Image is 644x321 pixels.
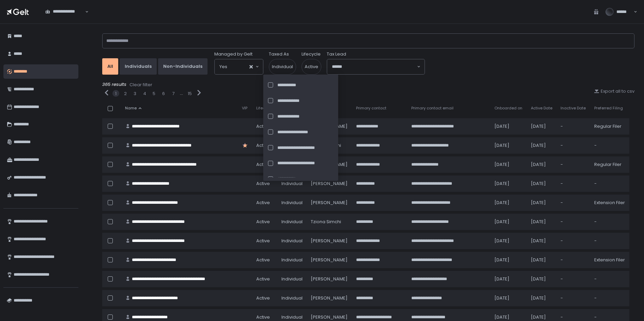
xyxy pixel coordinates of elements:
span: active [302,59,321,75]
div: - [561,142,586,149]
input: Search for option [227,63,249,70]
label: Lifecycle [302,51,321,57]
div: Extension Filer [594,200,625,206]
div: 4 [143,91,146,97]
div: Individual [281,276,303,282]
button: Export all to csv [594,88,634,94]
div: Extension Filer [594,257,625,263]
span: Primary contact [356,106,386,111]
span: Active Date [531,106,552,111]
div: Regular Filer [594,123,625,129]
div: All [107,63,113,70]
div: 365 results [102,81,634,88]
span: VIP [242,106,247,111]
div: [PERSON_NAME] [311,181,348,187]
span: active [256,162,270,168]
div: Search for option [215,59,263,74]
div: [DATE] [531,162,553,168]
div: Individual [281,257,303,263]
div: - [561,162,586,168]
div: [PERSON_NAME] [311,295,348,301]
div: [DATE] [531,123,553,129]
div: [DATE] [494,219,523,225]
div: - [561,295,586,301]
div: - [561,123,586,129]
div: - [561,219,586,225]
div: [DATE] [531,238,553,244]
div: - [594,219,625,225]
button: Non-Individuals [158,58,208,75]
div: [DATE] [494,142,523,149]
span: Tax Lead [327,51,346,57]
button: Clear Selected [249,65,253,68]
div: [DATE] [531,276,553,282]
div: [DATE] [531,200,553,206]
button: All [102,58,118,75]
div: 2 [124,91,127,97]
span: Onboarded on [494,106,522,111]
div: - [594,276,625,282]
div: [DATE] [531,181,553,187]
div: - [561,200,586,206]
span: Preferred Filing [594,106,623,111]
div: [PERSON_NAME] [311,238,348,244]
span: Inactive Date [561,106,586,111]
div: Individual [281,238,303,244]
div: [PERSON_NAME] [311,314,348,320]
div: - [561,314,586,320]
div: [DATE] [494,257,523,263]
div: [DATE] [494,200,523,206]
div: [PERSON_NAME] [311,276,348,282]
div: [DATE] [494,295,523,301]
div: [PERSON_NAME] [311,200,348,206]
span: active [256,238,270,244]
span: Name [125,106,137,111]
div: [DATE] [494,181,523,187]
span: Individual [269,59,296,75]
span: active [256,123,270,129]
div: Individual [281,181,303,187]
div: [DATE] [531,314,553,320]
span: active [256,219,270,225]
div: [DATE] [494,314,523,320]
div: [DATE] [531,295,553,301]
span: active [256,200,270,206]
div: - [594,181,625,187]
div: - [561,238,586,244]
span: active [256,314,270,320]
div: Tziona Simchi [311,219,348,225]
button: 1 [115,91,117,97]
span: Managed by Gelt [214,51,252,57]
div: - [594,295,625,301]
button: Individuals [120,58,157,75]
button: Clear filter [129,81,153,88]
div: Individual [281,314,303,320]
button: 3 [134,91,136,97]
div: [DATE] [494,276,523,282]
button: 5 [153,91,155,97]
div: Regular Filer [594,162,625,168]
span: Lifecycle [256,106,273,111]
input: Search for option [45,15,85,21]
div: - [594,238,625,244]
label: Taxed As [269,51,289,57]
div: [DATE] [494,162,523,168]
div: Search for option [327,59,425,74]
div: [DATE] [531,142,553,149]
div: [DATE] [531,219,553,225]
div: Individual [281,295,303,301]
div: Individual [281,219,303,225]
button: 15 [188,91,192,97]
div: Clear filter [129,82,152,88]
button: 6 [162,91,165,97]
div: [DATE] [494,238,523,244]
button: 7 [172,91,174,97]
span: active [256,295,270,301]
div: - [594,142,625,149]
